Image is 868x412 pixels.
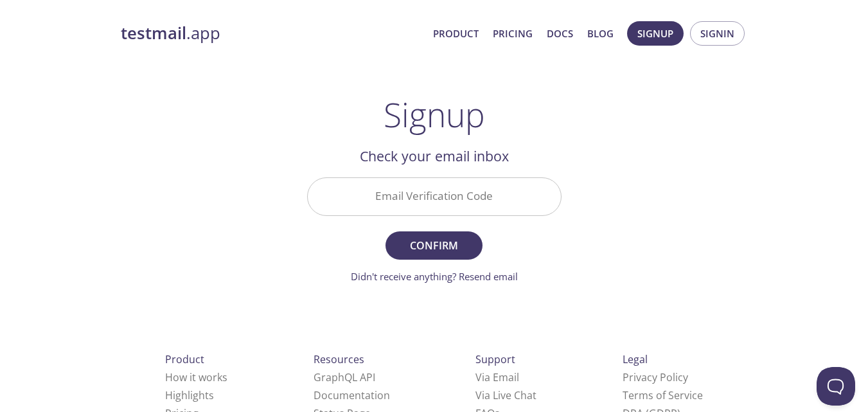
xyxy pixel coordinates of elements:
span: Confirm [400,237,468,255]
span: Signin [700,25,734,42]
a: Blog [587,25,614,42]
a: How it works [165,370,227,384]
button: Confirm [385,231,482,260]
span: Signup [637,25,673,42]
span: Legal [623,352,648,366]
a: Terms of Service [623,388,703,402]
a: Documentation [314,388,390,402]
button: Signin [690,21,745,46]
a: Didn't receive anything? Resend email [351,270,518,283]
a: Highlights [165,388,214,402]
strong: testmail [121,22,186,44]
a: Via Email [475,370,519,384]
a: Docs [547,25,573,42]
a: Pricing [493,25,533,42]
span: Resources [314,352,364,366]
a: Privacy Policy [623,370,688,384]
a: Via Live Chat [475,388,536,402]
button: Signup [627,21,684,46]
iframe: Help Scout Beacon - Open [817,367,855,406]
span: Support [475,352,515,366]
a: testmail.app [121,22,423,44]
h1: Signup [384,95,485,134]
span: Product [165,352,204,366]
h2: Check your email inbox [307,145,562,167]
a: Product [433,25,479,42]
a: GraphQL API [314,370,375,384]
